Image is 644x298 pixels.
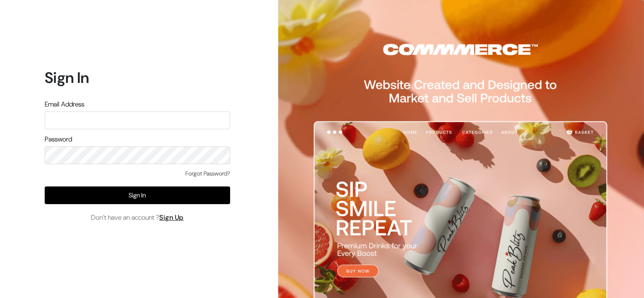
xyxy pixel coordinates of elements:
[159,213,184,222] a: Sign Up
[185,169,230,178] a: Forgot Password?
[91,213,184,223] span: Don’t have an account ?
[45,186,230,204] button: Sign In
[45,69,230,87] h1: Sign In
[45,99,84,109] label: Email Address
[45,134,72,144] label: Password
